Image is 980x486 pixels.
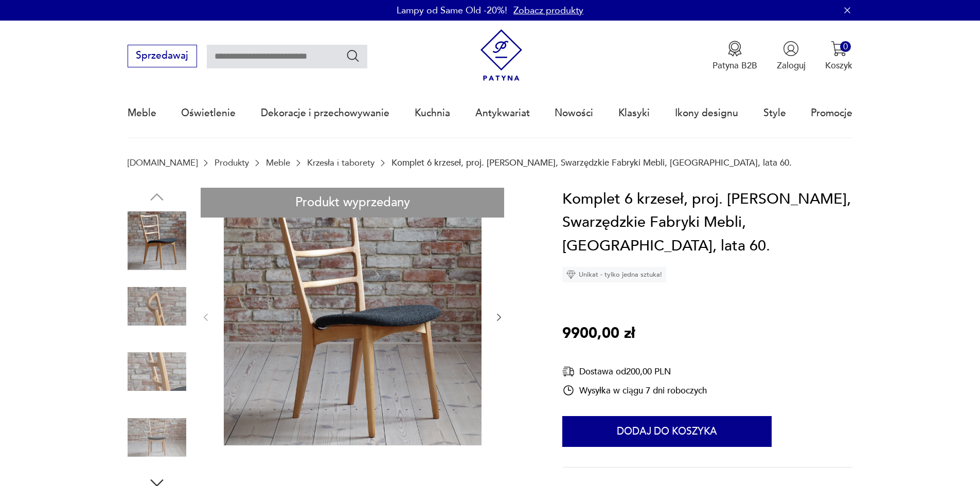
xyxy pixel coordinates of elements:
div: Produkt wyprzedany [201,188,504,218]
a: Krzesła i taborety [307,158,375,168]
a: Zobacz produkty [513,4,583,17]
a: Meble [128,89,156,137]
p: Zaloguj [777,60,806,71]
img: Zdjęcie produktu Komplet 6 krzeseł, proj. M. Grabiński, Swarzędzkie Fabryki Mebli, Polska, lata 60. [128,343,186,401]
img: Zdjęcie produktu Komplet 6 krzeseł, proj. M. Grabiński, Swarzędzkie Fabryki Mebli, Polska, lata 60. [224,188,482,445]
button: Sprzedawaj [128,45,197,67]
a: Dekoracje i przechowywanie [261,89,389,137]
p: Patyna B2B [712,60,757,71]
a: Nowości [555,89,593,137]
h1: Komplet 6 krzeseł, proj. [PERSON_NAME], Swarzędzkie Fabryki Mebli, [GEOGRAPHIC_DATA], lata 60. [562,188,852,258]
img: Ikonka użytkownika [783,41,799,57]
a: Antykwariat [475,89,530,137]
a: Sprzedawaj [128,52,197,61]
button: Dodaj do koszyka [562,416,772,447]
button: Patyna B2B [712,41,757,71]
img: Ikona dostawy [562,365,575,378]
button: Szukaj [346,48,361,63]
a: Produkty [215,158,249,168]
a: Ikona medaluPatyna B2B [712,41,757,71]
img: Zdjęcie produktu Komplet 6 krzeseł, proj. M. Grabiński, Swarzędzkie Fabryki Mebli, Polska, lata 60. [128,277,186,335]
a: Meble [266,158,290,168]
button: Zaloguj [777,41,806,71]
a: [DOMAIN_NAME] [128,158,198,168]
a: Promocje [811,89,852,137]
p: Komplet 6 krzeseł, proj. [PERSON_NAME], Swarzędzkie Fabryki Mebli, [GEOGRAPHIC_DATA], lata 60. [391,158,792,168]
div: Dostawa od 200,00 PLN [562,365,707,378]
p: Koszyk [825,60,852,71]
img: Ikona medalu [727,41,743,57]
p: 9900,00 zł [562,322,635,346]
a: Ikony designu [675,89,738,137]
a: Style [763,89,786,137]
div: 0 [840,41,851,52]
div: Wysyłka w ciągu 7 dni roboczych [562,384,707,397]
img: Zdjęcie produktu Komplet 6 krzeseł, proj. M. Grabiński, Swarzędzkie Fabryki Mebli, Polska, lata 60. [128,408,186,466]
div: Unikat - tylko jedna sztuka! [562,267,666,282]
img: Ikona koszyka [831,41,847,57]
button: 0Koszyk [825,41,852,71]
img: Zdjęcie produktu Komplet 6 krzeseł, proj. M. Grabiński, Swarzędzkie Fabryki Mebli, Polska, lata 60. [128,211,186,270]
p: Lampy od Same Old -20%! [397,4,507,17]
a: Kuchnia [415,89,450,137]
a: Klasyki [618,89,650,137]
img: Ikona diamentu [566,270,576,279]
img: Patyna - sklep z meblami i dekoracjami vintage [475,29,527,81]
a: Oświetlenie [181,89,236,137]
